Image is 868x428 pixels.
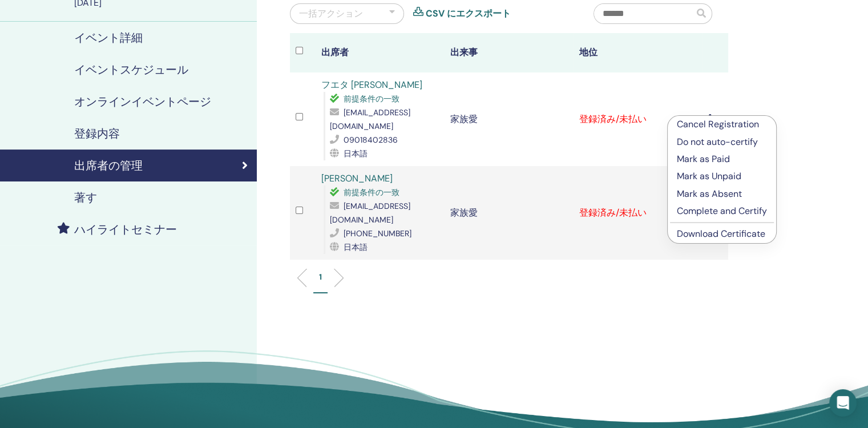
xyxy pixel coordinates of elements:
[330,107,410,131] span: [EMAIL_ADDRESS][DOMAIN_NAME]
[316,33,445,72] th: 出席者
[344,94,399,104] span: 前提条件の一致
[321,172,393,184] a: [PERSON_NAME]
[445,72,574,166] td: 家族愛
[74,223,177,236] h4: ハイライトセミナー
[74,95,211,108] h4: オンラインイベントページ
[321,79,422,91] a: フエタ [PERSON_NAME]
[344,242,368,252] span: 日本語
[677,135,767,149] p: Do not auto-certify
[677,118,767,131] p: Cancel Registration
[330,201,410,225] span: [EMAIL_ADDRESS][DOMAIN_NAME]
[74,63,188,76] h4: イベントスケジュール
[677,187,767,201] p: Mark as Absent
[344,187,399,197] span: 前提条件の一致
[677,169,767,183] p: Mark as Unpaid
[74,159,143,172] h4: 出席者の管理
[574,33,703,72] th: 地位
[677,228,765,240] a: Download Certificate
[426,7,511,21] a: CSV にエクスポート
[829,389,857,417] div: インターコムメッセンジャーを開く
[74,191,97,204] h4: 著す
[677,152,767,166] p: Mark as Paid
[677,204,767,218] p: Complete and Certify
[445,166,574,260] td: 家族愛
[74,127,120,140] h4: 登録内容
[74,31,143,45] h4: イベント詳細
[299,7,363,21] div: 一括アクション
[445,33,574,72] th: 出来事
[344,228,411,239] span: [PHONE_NUMBER]
[344,135,398,145] span: 09018402836
[319,271,322,283] p: 1
[344,148,368,159] span: 日本語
